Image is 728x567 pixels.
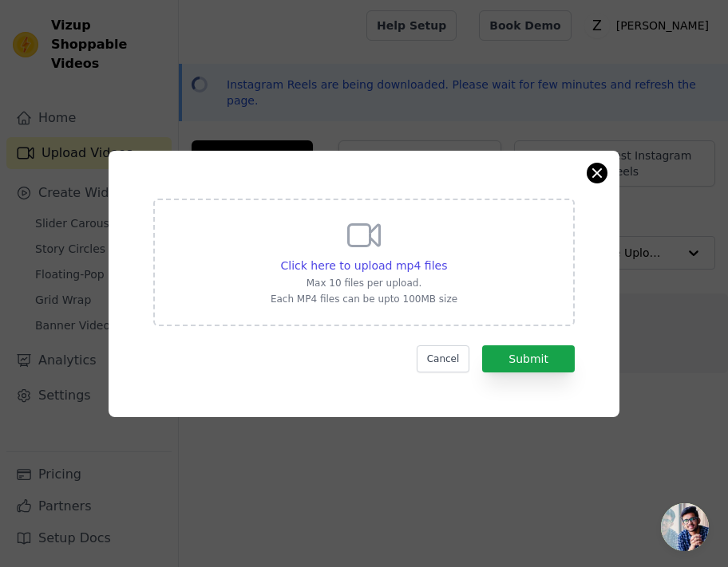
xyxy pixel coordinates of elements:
[271,293,457,305] p: Each MP4 files can be upto 100MB size
[588,163,607,183] button: Close modal
[281,259,448,272] span: Click here to upload mp4 files
[661,503,709,551] a: Open chat
[271,277,457,289] p: Max 10 files per upload.
[482,345,575,372] button: Submit
[417,345,470,372] button: Cancel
